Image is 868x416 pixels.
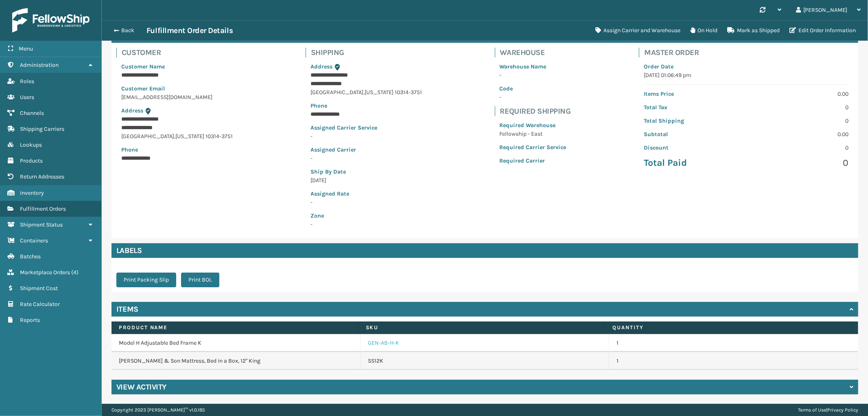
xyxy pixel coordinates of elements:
p: 0 [751,157,848,169]
span: Users [20,94,34,101]
span: Shipping Carriers [20,125,64,132]
p: - [310,132,422,141]
span: [US_STATE] [365,89,394,96]
label: SKU [366,324,598,331]
p: - [310,154,422,163]
span: Shipment Status [20,221,63,228]
p: Fellowship - East [500,130,566,138]
p: Required Warehouse [500,121,566,130]
p: - [500,71,566,79]
p: 0 [751,117,848,125]
a: Terms of Use [798,407,826,413]
p: Ship By Date [310,167,422,176]
p: [DATE] [310,176,422,185]
td: [PERSON_NAME] & Son Mattress, Bed in a Box, 12" King [112,352,361,370]
p: [EMAIL_ADDRESS][DOMAIN_NAME] [121,93,233,101]
p: Zone [310,211,422,220]
span: Batches [20,253,41,260]
p: Phone [121,145,233,154]
span: Address [310,63,332,70]
p: 0.00 [751,130,848,139]
p: Assigned Rate [310,189,422,198]
span: Marketplace Orders [20,269,70,276]
span: [US_STATE] [175,133,204,140]
span: , [363,89,365,96]
i: Mark as Shipped [727,27,735,33]
span: Shipment Cost [20,285,58,292]
td: 1 [609,334,858,352]
h4: Labels [112,243,858,258]
img: logo [12,8,90,33]
i: Assign Carrier and Warehouse [595,27,601,33]
p: Copyright 2023 [PERSON_NAME]™ v 1.0.185 [112,404,205,416]
i: Edit [789,27,796,33]
p: Order Date [644,62,848,71]
p: 0 [751,143,848,152]
span: Reports [20,317,40,324]
span: Lookups [20,141,42,148]
p: Total Paid [644,157,741,169]
p: 0.00 [751,90,848,98]
p: 0 [751,103,848,112]
p: Subtotal [644,130,741,139]
h4: View Activity [116,382,166,392]
p: [DATE] 01:06:49 pm [644,71,848,79]
span: [GEOGRAPHIC_DATA] [310,89,363,96]
button: Assign Carrier and Warehouse [590,22,685,39]
span: [GEOGRAPHIC_DATA] [121,133,174,140]
h4: Master Order [644,48,853,57]
button: Back [109,27,146,34]
h4: Items [116,304,138,314]
span: Roles [20,78,34,85]
h3: Fulfillment Order Details [146,26,233,35]
span: Administration [20,62,59,68]
p: Total Tax [644,103,741,112]
span: ( 4 ) [71,269,79,276]
p: Customer Email [121,84,233,93]
h4: Required Shipping [500,106,571,116]
p: Total Shipping [644,117,741,125]
span: Containers [20,237,48,244]
span: 10314-3751 [395,89,422,96]
a: GEN-AB-H-K [368,339,399,347]
p: Required Carrier [500,156,566,165]
td: Model H Adjustable Bed Frame K [112,334,361,352]
label: Product Name [119,324,351,331]
p: Assigned Carrier [310,145,422,154]
h4: Customer [122,48,238,57]
label: Quantity [612,324,844,331]
span: Rate Calculator [20,301,60,308]
p: Warehouse Name [500,62,566,71]
p: Items Price [644,90,741,98]
span: Fulfillment Orders [20,205,66,212]
button: Print BOL [181,273,219,287]
span: , [174,133,175,140]
p: Discount [644,143,741,152]
i: On Hold [690,27,695,33]
p: Phone [310,101,422,110]
a: Privacy Policy [827,407,858,413]
span: 10314-3751 [206,133,233,140]
span: - [310,211,422,228]
h4: Shipping [311,48,427,57]
span: Products [20,157,43,164]
span: Return Addresses [20,173,64,180]
div: | [798,404,858,416]
p: Code [500,84,566,93]
button: Mark as Shipped [722,22,785,39]
a: SS12K [368,357,383,365]
button: Print Packing Slip [116,273,176,287]
td: 1 [609,352,858,370]
h4: Warehouse [500,48,571,57]
button: Edit Order Information [785,22,861,39]
p: Required Carrier Service [500,143,566,152]
button: On Hold [685,22,722,39]
p: Customer Name [121,62,233,71]
span: Channels [20,110,44,117]
span: Inventory [20,189,44,196]
p: Assigned Carrier Service [310,123,422,132]
p: - [500,93,566,101]
span: Address [121,107,143,114]
span: Menu [19,45,33,52]
p: - [310,198,422,207]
